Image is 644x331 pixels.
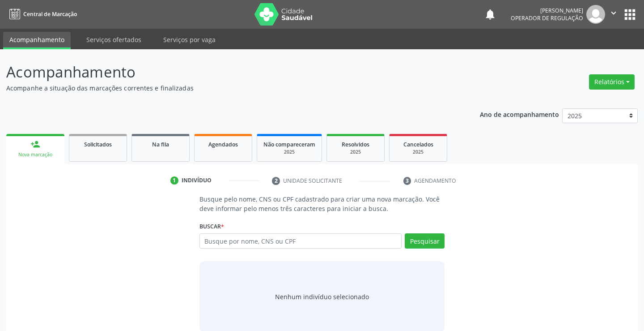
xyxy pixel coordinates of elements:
[157,32,222,47] a: Serviços por vaga
[586,5,605,24] img: img
[6,61,448,83] p: Acompanhamento
[152,141,169,148] span: Na fila
[403,141,433,148] span: Cancelados
[405,233,445,249] button: Pesquisar
[84,141,112,148] span: Solicitados
[511,7,583,14] div: [PERSON_NAME]
[589,74,635,90] button: Relatórios
[6,83,448,93] p: Acompanhe a situação das marcações correntes e finalizadas
[199,233,402,249] input: Busque por nome, CNS ou CPF
[263,141,315,148] span: Não compareceram
[182,176,212,185] div: Indivíduo
[208,141,238,148] span: Agendados
[199,219,224,233] label: Buscar
[199,194,445,213] p: Busque pelo nome, CNS ou CPF cadastrado para criar uma nova marcação. Você deve informar pelo men...
[622,7,638,22] button: apps
[333,149,378,155] div: 2025
[80,32,148,47] a: Serviços ofertados
[170,176,178,185] div: 1
[23,10,77,18] span: Central de Marcação
[484,8,496,21] button: notifications
[511,14,583,22] span: Operador de regulação
[609,8,619,18] i: 
[6,7,77,21] a: Central de Marcação
[263,149,315,155] div: 2025
[3,32,71,49] a: Acompanhamento
[13,151,58,158] div: Nova marcação
[480,108,559,120] p: Ano de acompanhamento
[275,292,369,301] div: Nenhum indivíduo selecionado
[396,149,441,155] div: 2025
[342,141,369,148] span: Resolvidos
[605,5,622,24] button: 
[30,139,40,149] div: person_add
